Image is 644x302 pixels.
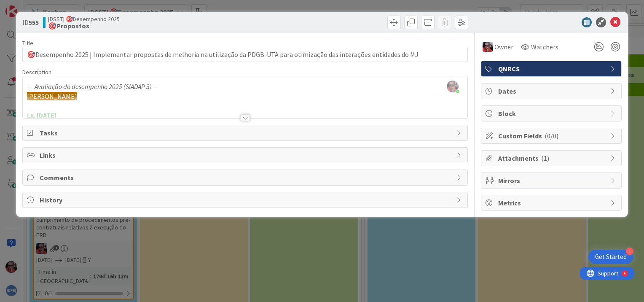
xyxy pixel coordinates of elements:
[44,3,46,10] div: 5
[498,86,606,96] span: Dates
[541,154,549,162] span: ( 1 )
[22,68,51,76] span: Description
[22,17,39,27] span: ID
[48,22,120,29] b: 🎯Propostos
[29,18,39,27] b: 555
[22,47,468,62] input: type card name here...
[498,131,606,141] span: Custom Fields
[40,173,452,183] span: Comments
[626,248,633,255] div: 1
[483,42,493,52] img: PF
[48,16,120,22] span: [DSST] 🎯Desempenho 2025
[588,250,633,264] div: Open Get Started checklist, remaining modules: 1
[498,108,606,119] span: Block
[40,195,452,205] span: History
[447,81,459,92] img: TOab0JBmOJlzA9RoftfeqddnBF5IesS0.jpg
[595,253,627,261] div: Get Started
[18,1,38,11] span: Support
[531,42,558,52] span: Watchers
[40,150,452,160] span: Links
[27,92,77,100] span: [PERSON_NAME]
[40,128,452,138] span: Tasks
[498,64,606,74] span: QNRCS
[22,39,33,47] label: Title
[494,42,513,52] span: Owner
[27,82,158,91] em: --- Avaliação do desempenho 2025 (SIADAP 3)---
[498,198,606,208] span: Metrics
[498,175,606,186] span: Mirrors
[545,132,558,140] span: ( 0/0 )
[498,153,606,163] span: Attachments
